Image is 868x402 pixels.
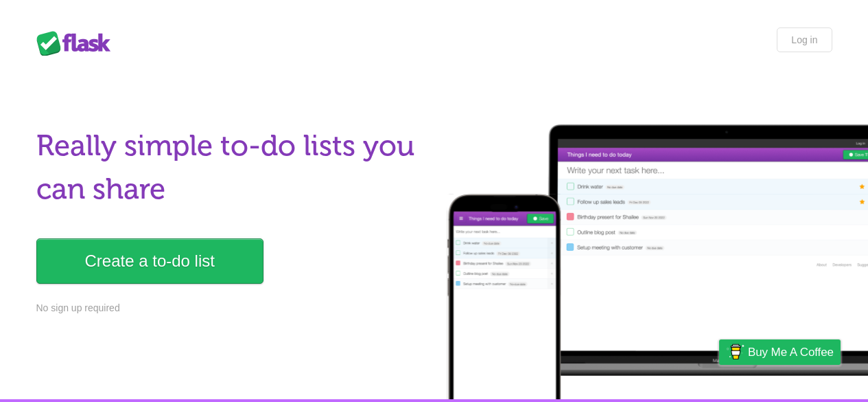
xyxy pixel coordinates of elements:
[726,340,744,364] img: Buy me a coffee
[777,27,832,52] a: Log in
[748,340,834,364] span: Buy me a coffee
[36,238,263,284] a: Create a to-do list
[36,301,426,315] p: No sign up required
[36,31,119,56] div: Flask Lists
[719,339,841,365] a: Buy me a coffee
[36,124,426,211] h1: Really simple to-do lists you can share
